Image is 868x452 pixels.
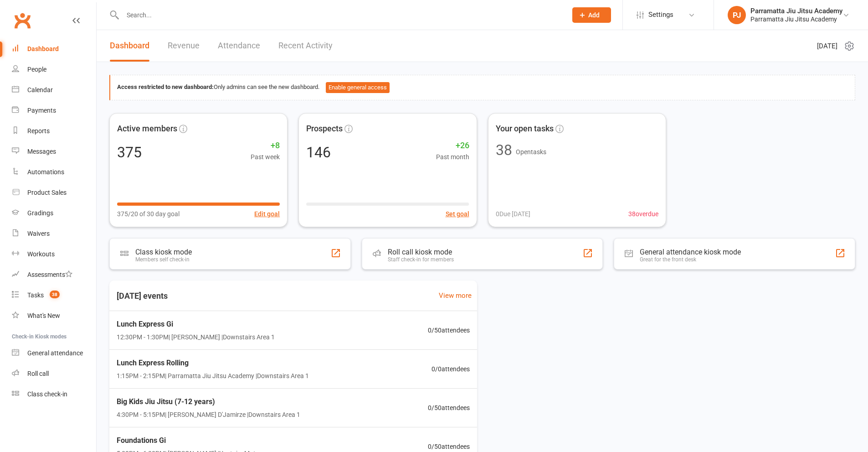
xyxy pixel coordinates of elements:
[12,244,96,265] a: Workouts
[254,209,280,219] button: Edit goal
[428,325,470,335] span: 0 / 50 attendees
[12,306,96,326] a: What's New
[750,7,842,15] div: Parramatta Jiu Jitsu Academy
[306,145,331,160] div: 146
[496,209,530,219] span: 0 Due [DATE]
[12,100,96,121] a: Payments
[388,256,454,263] div: Staff check-in for members
[640,256,741,263] div: Great for the front desk
[27,66,46,73] div: People
[27,271,72,278] div: Assessments
[110,30,149,62] a: Dashboard
[12,121,96,141] a: Reports
[135,256,192,263] div: Members self check-in
[27,45,59,52] div: Dashboard
[120,9,560,21] input: Search...
[12,285,96,306] a: Tasks 38
[27,390,67,398] div: Class check-in
[436,139,469,152] span: +26
[27,189,67,196] div: Product Sales
[27,127,50,135] div: Reports
[516,148,546,156] span: Open tasks
[439,290,472,301] a: View more
[588,11,600,19] span: Add
[135,248,192,256] div: Class kiosk mode
[496,122,554,135] span: Your open tasks
[27,107,56,114] div: Payments
[436,152,469,162] span: Past month
[9,421,31,443] iframe: Intercom live chat
[109,288,175,304] h3: [DATE] events
[27,86,53,94] div: Calendar
[12,59,96,80] a: People
[648,5,673,25] span: Settings
[218,30,260,62] a: Attendance
[117,122,177,135] span: Active members
[12,265,96,285] a: Assessments
[572,7,611,23] button: Add
[27,230,50,237] div: Waivers
[12,203,96,223] a: Gradings
[117,82,848,93] div: Only admins can see the new dashboard.
[326,82,390,93] button: Enable general access
[27,250,55,258] div: Workouts
[27,312,60,319] div: What's New
[251,152,280,162] span: Past week
[12,384,96,405] a: Class kiosk mode
[628,209,658,219] span: 38 overdue
[168,30,200,62] a: Revenue
[117,83,214,90] strong: Access restricted to new dashboard:
[428,403,470,413] span: 0 / 50 attendees
[117,371,309,381] span: 1:15PM - 2:15PM | Parramatta Jiu Jitsu Academy | Downstairs Area 1
[27,370,49,377] div: Roll call
[27,209,53,217] div: Gradings
[11,9,34,32] a: Clubworx
[27,148,56,155] div: Messages
[12,364,96,384] a: Roll call
[117,318,275,330] span: Lunch Express Gi
[251,139,280,152] span: +8
[117,209,180,219] span: 375/20 of 30 day goal
[388,248,454,256] div: Roll call kiosk mode
[117,410,300,420] span: 4:30PM - 5:15PM | [PERSON_NAME] D'Jamirze | Downstairs Area 1
[27,168,64,176] div: Automations
[12,343,96,364] a: General attendance kiosk mode
[750,15,842,23] div: Parramatta Jiu Jitsu Academy
[27,349,83,357] div: General attendance
[12,39,96,59] a: Dashboard
[117,332,275,342] span: 12:30PM - 1:30PM | [PERSON_NAME] | Downstairs Area 1
[12,182,96,203] a: Product Sales
[728,6,746,24] div: PJ
[117,435,256,447] span: Foundations Gi
[12,162,96,182] a: Automations
[117,396,300,408] span: Big Kids Jiu Jitsu (7-12 years)
[640,248,741,256] div: General attendance kiosk mode
[446,209,469,219] button: Set goal
[278,30,333,62] a: Recent Activity
[306,122,343,135] span: Prospects
[12,80,96,100] a: Calendar
[496,143,512,157] div: 38
[431,364,470,374] span: 0 / 0 attendees
[27,291,44,299] div: Tasks
[12,223,96,244] a: Waivers
[50,291,60,298] span: 38
[117,357,309,369] span: Lunch Express Rolling
[12,141,96,162] a: Messages
[817,41,837,52] span: [DATE]
[117,145,142,160] div: 375
[428,442,470,452] span: 0 / 50 attendees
